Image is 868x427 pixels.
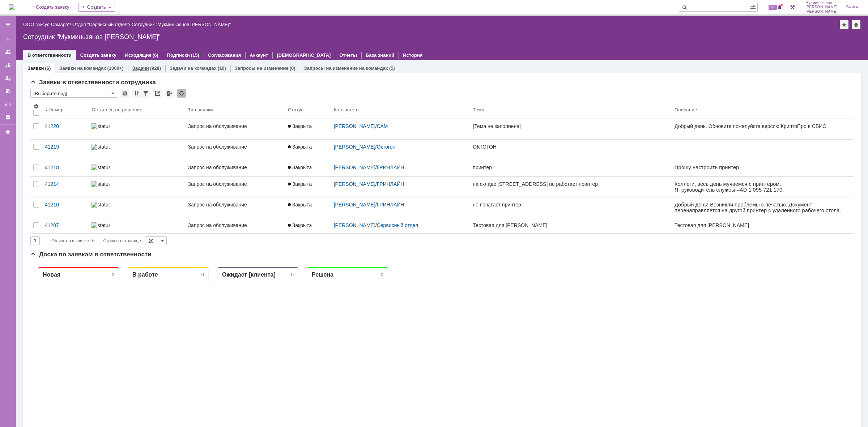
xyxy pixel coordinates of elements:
img: statusbar-100 (1).png [92,222,110,228]
div: Сотрудник "Мукминьзянов [PERSON_NAME]" [132,22,231,27]
a: САМ [377,123,388,129]
div: 0 [261,11,263,16]
a: не печатает принтер [470,197,672,218]
a: Заявки в моей ответственности [2,59,14,71]
div: (5) [389,65,395,71]
img: statusbar-100 (1).png [92,165,110,170]
span: 44 [769,5,777,10]
a: Отдел "Сервисный отдел" [72,22,129,27]
a: [EMAIL_ADDRESS][DOMAIN_NAME] [15,35,101,40]
a: [PERSON_NAME] [334,123,375,129]
a: statusbar-100 (1).png [89,218,185,233]
a: [PERSON_NAME] [334,181,375,187]
a: Запрос на обслуживание [185,177,285,197]
span: Расширенный поиск [750,3,757,10]
a: [PERSON_NAME] [334,222,375,228]
div: 0 [350,11,353,16]
div: Сделать домашней страницей [852,20,860,29]
div: / [72,22,132,27]
div: (10) [218,65,226,71]
div: (6) [45,65,51,71]
span: Настройки [33,103,39,109]
a: на складе [STREET_ADDRESS] не работает принтер [470,177,672,197]
div: Добавить в избранное [840,20,848,29]
a: Мои согласования [2,85,14,97]
a: Перейти в интерфейс администратора [788,3,797,12]
span: [PERSON_NAME] [805,9,838,14]
a: statusbar-60 (1).png [89,177,185,197]
div: / [334,123,467,129]
div: 41207 [45,222,86,228]
a: Отчеты [2,98,14,110]
span: 24 78 85 [34,356,55,362]
img: statusbar-100 (1).png [92,144,110,150]
a: Запросы на изменение [235,65,289,71]
a: Заявки на командах [2,46,14,58]
img: statusbar-100 (1).png [92,202,110,208]
div: (0) [290,65,295,71]
div: Сортировка... [132,89,141,98]
a: [PERSON_NAME] [334,165,375,170]
div: Запрос на обслуживание [188,202,282,208]
span: : [PHONE_NUMBER] [7,65,58,71]
div: Фильтрация... [141,89,150,98]
a: Заявки на командах [59,65,106,71]
span: Объектов в списке: [51,238,90,243]
a: Тестовая для [PERSON_NAME] [470,218,672,233]
span: AD [65,6,72,12]
a: Закрыта [285,177,331,197]
div: / [334,202,467,208]
span: Закрыта [288,181,312,187]
a: [Тема не заполнена] [470,119,672,139]
a: statusbar-60 (1).png [89,119,185,139]
div: / [23,22,72,27]
div: Номер [48,107,64,112]
img: logo [9,4,14,10]
a: [PERSON_NAME] [334,202,375,208]
div: Тип заявки [188,107,213,112]
a: История [403,52,422,58]
div: Запрос на обслуживание [188,165,282,170]
a: 41210 [42,197,89,218]
div: / [334,222,467,228]
span: Заявки в ответственности сотрудника [30,79,156,86]
div: [Тема не заполнена] [473,123,669,129]
div: / [334,181,467,187]
span: Закрыта [288,123,312,129]
span: Brumex [64,54,82,59]
div: Сотрудник "Мукминьзянов [PERSON_NAME]" [23,33,861,40]
a: statusbar-100 (1).png [89,197,185,218]
i: Строк на странице: [51,236,142,245]
a: ГРИНЛАЙН [377,165,404,170]
a: ГРИНЛАЙН [377,202,404,208]
a: ГРИНЛАЙН [377,181,404,187]
a: Запрос на обслуживание [185,119,285,139]
div: Тема [473,107,484,112]
div: / [334,144,467,150]
a: 41214 [42,177,89,197]
div: принтер [473,165,669,170]
a: 41207 [42,218,89,233]
a: Закрыта [285,160,331,176]
a: Мои заявки [2,72,14,84]
a: ООО "Аксус-Самара" [23,22,70,27]
div: Осталось на решение [92,107,142,112]
a: В ответственности [27,52,72,58]
span: Закрыта [288,222,312,228]
div: Тестовая для [PERSON_NAME] [473,222,669,228]
a: Создать заявку [80,52,116,58]
a: принтер [470,160,672,176]
a: Аккаунт [250,52,268,58]
div: Создать [78,3,115,12]
a: Закрыта [285,140,331,160]
div: Ожидает [клиента] [192,10,245,17]
a: Подписки [167,52,190,58]
a: Задачи [132,65,149,71]
div: (15) [191,52,199,58]
a: Закрыта [285,218,331,233]
th: Номер [42,101,89,119]
div: / [334,165,467,170]
div: Статус [288,107,303,112]
div: Новая [12,10,30,17]
th: Осталось на решение [89,101,185,119]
